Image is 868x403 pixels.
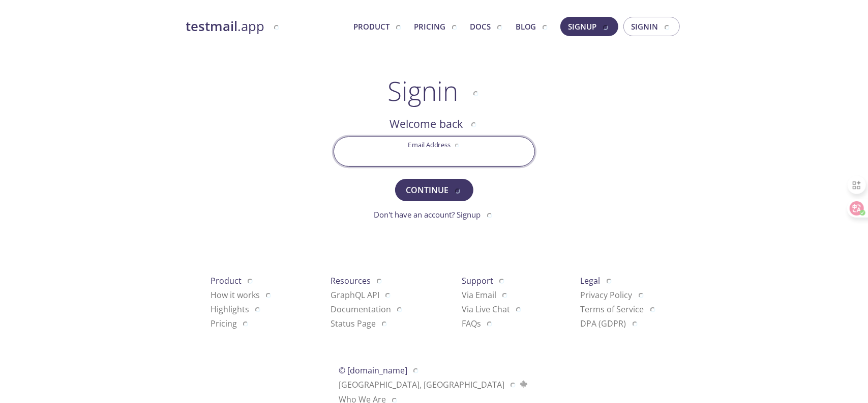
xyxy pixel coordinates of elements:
[581,289,646,301] a: Privacy Policy
[211,289,273,301] a: How it works
[395,179,473,201] button: Continue
[632,20,672,33] span: Signin
[477,318,481,329] span: s
[331,289,393,301] a: GraphQL API
[331,304,404,315] a: Documentation
[339,365,421,376] span: © [DOMAIN_NAME]
[462,289,510,301] a: Via Email
[414,20,459,33] a: Pricing
[581,318,640,329] a: DPA (GDPR)
[406,183,462,197] span: Continue
[339,379,529,390] span: [GEOGRAPHIC_DATA], [GEOGRAPHIC_DATA]
[560,17,618,36] button: Signup
[331,275,384,286] span: Resources
[331,318,389,329] a: Status Page
[387,75,481,106] h1: Signin
[354,20,403,33] a: Product
[211,275,255,286] span: Product
[186,18,346,35] a: testmail.app
[211,318,250,329] a: Pricing
[462,275,506,286] span: Support
[211,304,262,315] a: Highlights
[462,318,494,329] a: FAQ
[470,20,504,33] a: Docs
[334,115,535,132] h2: Welcome back
[623,17,680,36] button: Signin
[462,304,523,315] a: Via Live Chat
[374,209,494,220] a: Don't have an account? Signup
[568,20,610,33] span: Signup
[516,20,550,33] a: Blog
[581,275,614,286] span: Legal
[186,17,238,35] strong: testmail
[581,304,657,315] a: Terms of Service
